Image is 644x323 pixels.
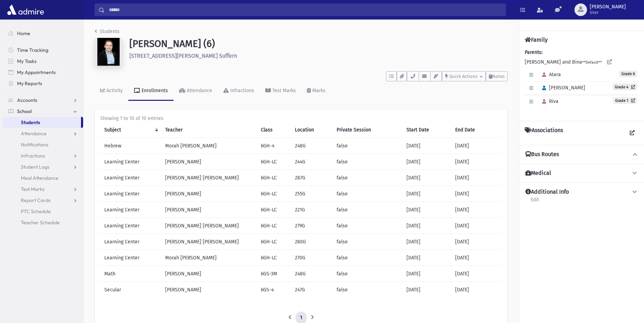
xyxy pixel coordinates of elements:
a: Home [3,28,83,39]
a: Student Logs [3,161,83,172]
span: Attendance [21,130,47,137]
a: Test Marks [260,81,301,101]
td: 6GH-LC [257,218,291,234]
span: Home [17,30,30,37]
td: 6GH-LC [257,154,291,170]
a: Grade 1 [613,97,637,104]
td: [DATE] [451,154,502,170]
span: Riva [539,98,558,104]
span: Accounts [17,97,37,103]
div: Attendance [185,88,212,94]
a: My Reports [3,78,83,89]
nav: breadcrumb [95,28,120,38]
a: Activity [95,81,128,101]
h1: [PERSON_NAME] (6) [129,38,508,50]
td: [PERSON_NAME] [161,202,257,218]
span: [PERSON_NAME] [539,85,585,91]
td: 244G [291,154,332,170]
a: Time Tracking [3,45,83,56]
td: [DATE] [451,234,502,250]
td: [DATE] [402,202,451,218]
td: Learning Center [100,234,161,250]
th: Teacher [161,122,257,138]
span: [PERSON_NAME] [590,4,626,10]
h4: Associations [525,127,563,139]
a: Accounts [3,95,83,106]
td: 270G [291,250,332,266]
span: User [590,10,626,15]
span: My Reports [17,80,42,87]
span: Grade 6 [619,71,637,77]
td: Learning Center [100,170,161,186]
td: 221G [291,202,332,218]
div: [PERSON_NAME] and Bina [525,49,638,115]
a: Meal Attendance [3,172,83,184]
td: [PERSON_NAME] [161,282,257,298]
span: Time Tracking [17,47,48,53]
span: Meal Attendance [21,175,58,181]
a: My Appointments [3,67,83,78]
b: Parents: [525,49,542,55]
td: Learning Center [100,154,161,170]
td: 6GH-LC [257,234,291,250]
td: 6GH-LC [257,170,291,186]
td: [DATE] [402,154,451,170]
td: [DATE] [451,170,502,186]
span: Notifications [21,142,48,148]
a: Edit [530,196,539,208]
td: Learning Center [100,218,161,234]
span: Quick Actions [449,74,477,79]
div: Activity [105,88,123,94]
div: Enrollments [140,88,168,94]
td: Secular [100,282,161,298]
span: Student Logs [21,164,49,170]
td: 248G [291,266,332,282]
td: Learning Center [100,202,161,218]
a: PTC Schedule [3,206,83,217]
th: Class [257,122,291,138]
a: School [3,106,83,117]
img: ZAAAAAAAAAAAAAAAAAAAAAAAAAAAAAAAAAAAAAAAAAAAAAAAAAAAAAAAAAAAAAAAAAAAAAAAAAAAAAAAAAAAAAAAAAAAAAAAA... [95,38,122,66]
th: Private Session [332,122,403,138]
h6: [STREET_ADDRESS][PERSON_NAME] Suffern [129,53,508,59]
span: PTC Schedule [21,208,51,215]
a: Infractions [218,81,260,101]
td: false [332,282,403,298]
input: Search [105,3,506,16]
td: Morah [PERSON_NAME] [161,250,257,266]
div: Infractions [229,88,254,94]
td: [DATE] [451,218,502,234]
th: Subject [100,122,161,138]
span: My Tasks [17,58,37,64]
h4: Additional Info [525,188,569,196]
th: Start Date [402,122,451,138]
td: 6GS-4 [257,282,291,298]
a: Test Marks [3,184,83,195]
span: Teacher Schedule [21,219,60,226]
td: [PERSON_NAME] [161,266,257,282]
td: false [332,186,403,202]
span: Infractions [21,153,45,159]
td: false [332,202,403,218]
th: End Date [451,122,502,138]
td: false [332,266,403,282]
button: Additional Info [525,188,638,196]
td: [DATE] [402,218,451,234]
td: Math [100,266,161,282]
td: 279G [291,218,332,234]
td: Morah [PERSON_NAME] [161,138,257,154]
td: [DATE] [451,186,502,202]
div: Showing 1 to 10 of 10 entries [100,115,502,122]
span: Students [21,119,40,126]
td: [DATE] [451,202,502,218]
button: Bus Routes [525,151,638,158]
td: false [332,250,403,266]
a: Attendance [174,81,218,101]
td: [DATE] [402,234,451,250]
span: My Appointments [17,69,56,75]
span: Notes [492,74,505,79]
td: Learning Center [100,186,161,202]
div: Marks [311,88,325,94]
td: [DATE] [451,282,502,298]
td: 287G [291,170,332,186]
